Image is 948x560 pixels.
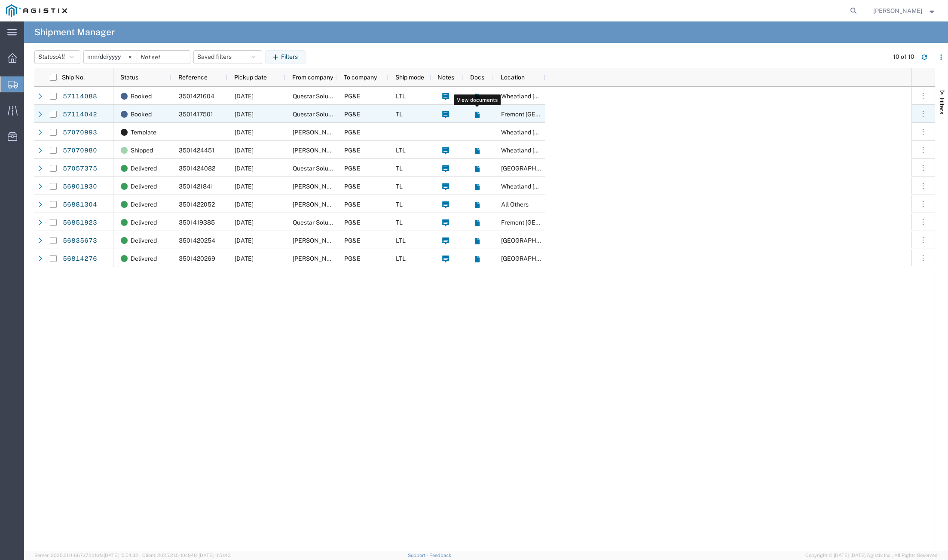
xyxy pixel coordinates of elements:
[235,165,254,172] span: 10/08/2025
[235,255,254,262] span: 09/15/2025
[131,123,156,141] span: Template
[396,165,403,172] span: TL
[235,201,254,208] span: 09/22/2025
[62,144,98,158] a: 57070980
[34,50,80,64] button: Status:All
[62,108,98,122] a: 57114042
[293,183,407,190] span: Gillis & Lane Inc
[179,183,213,190] span: 3501421841
[62,74,85,81] span: Ship No.
[62,234,98,248] a: 56835673
[344,237,361,244] span: PG&E
[396,183,403,190] span: TL
[142,553,231,558] span: Client: 2025.21.0-f0c8481
[235,219,254,226] span: 09/17/2025
[131,159,157,177] span: Delivered
[235,237,254,244] span: 09/23/2025
[131,250,157,268] span: Delivered
[120,74,138,81] span: Status
[501,111,587,118] span: Fremont DC
[137,51,190,64] input: Not set
[84,51,137,64] input: Not set
[235,111,254,118] span: 10/14/2025
[179,93,214,100] span: 3501421604
[395,74,424,81] span: Ship mode
[178,74,208,81] span: Reference
[131,177,157,195] span: Delivered
[179,237,215,244] span: 3501420254
[62,162,98,176] a: 57057375
[179,111,213,118] span: 3501417501
[104,553,138,558] span: [DATE] 10:54:32
[131,213,157,231] span: Delivered
[344,129,361,136] span: PG&E
[179,165,215,172] span: 3501424082
[293,219,354,226] span: Questar Solutions LLC
[293,201,407,208] span: Gillis & Lane Inc
[6,4,67,17] img: logo
[805,552,938,559] span: Copyright © [DATE]-[DATE] Agistix Inc., All Rights Reserved
[344,74,377,81] span: To company
[501,93,594,100] span: Wheatland DC
[501,165,563,172] span: Fresno DC
[292,74,333,81] span: From company
[396,147,406,154] span: LTL
[62,252,98,266] a: 56814276
[293,255,407,262] span: Gillis & Lane Inc
[193,50,262,64] button: Saved filters
[344,147,361,154] span: PG&E
[501,183,594,190] span: Wheatland DC
[501,147,594,154] span: Wheatland DC
[62,126,98,140] a: 57070993
[179,201,215,208] span: 3501422052
[179,255,215,262] span: 3501420269
[199,553,231,558] span: [DATE] 11:51:43
[501,129,594,136] span: Wheatland DC
[501,201,529,208] span: All Others
[437,74,454,81] span: Notes
[293,93,354,100] span: Questar Solutions LLC
[396,219,403,226] span: TL
[293,147,407,154] span: Gillis & Lane Inc
[396,255,406,262] span: LTL
[501,74,525,81] span: Location
[234,74,267,81] span: Pickup date
[470,74,484,81] span: Docs
[179,219,215,226] span: 3501419385
[501,255,563,262] span: Fresno DC
[344,255,361,262] span: PG&E
[235,183,254,190] span: 09/23/2025
[501,219,587,226] span: Fremont DC
[131,231,157,250] span: Delivered
[873,6,936,16] button: [PERSON_NAME]
[293,165,354,172] span: Questar Solutions LLC
[131,141,153,159] span: Shipped
[293,111,354,118] span: Questar Solutions LLC
[939,97,945,114] span: Filters
[34,21,115,43] h4: Shipment Manager
[235,129,254,136] span: 10/08/2025
[344,219,361,226] span: PG&E
[62,180,98,194] a: 56901930
[131,195,157,213] span: Delivered
[893,52,914,61] div: 10 of 10
[57,53,65,60] span: All
[344,165,361,172] span: PG&E
[429,553,451,558] a: Feedback
[235,93,254,100] span: 10/14/2025
[344,111,361,118] span: PG&E
[62,198,98,212] a: 56881304
[235,147,254,154] span: 10/09/2025
[293,237,407,244] span: Gillis & Lane Inc
[344,93,361,100] span: PG&E
[396,237,406,244] span: LTL
[131,87,152,105] span: Booked
[408,553,429,558] a: Support
[396,201,403,208] span: TL
[501,237,563,244] span: Fresno DC
[179,147,214,154] span: 3501424451
[34,553,138,558] span: Server: 2025.21.0-667a72bf6fa
[873,6,922,15] span: Lucero Lizaola
[265,50,306,64] button: Filters
[344,201,361,208] span: PG&E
